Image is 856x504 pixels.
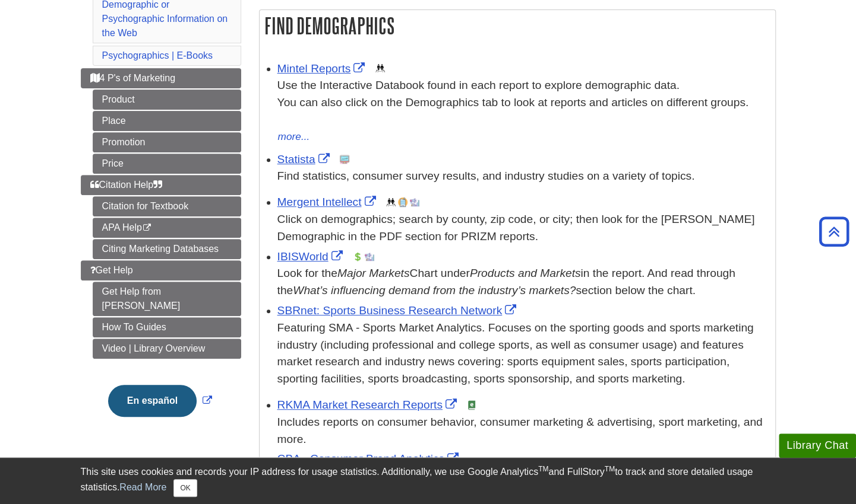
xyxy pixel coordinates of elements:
a: Price [93,154,241,174]
img: Demographics [386,197,396,207]
button: more... [277,129,311,145]
h2: Find Demographics [260,10,775,42]
a: Psychographics | E-Books [102,50,213,60]
a: How To Guides [93,317,241,337]
a: Link opens in new window [105,395,215,406]
a: Video | Library Overview [93,339,241,359]
button: En español [108,385,197,417]
i: Products and Markets [470,267,581,279]
div: This site uses cookies and records your IP address for usage statistics. Additionally, we use Goo... [81,465,776,497]
span: 4 P's of Marketing [90,73,176,83]
i: This link opens in a new window [142,224,152,232]
a: Link opens in new window [277,250,346,263]
a: Link opens in new window [277,452,462,465]
a: Link opens in new window [277,398,460,411]
a: Citing Marketing Databases [93,239,241,259]
a: Link opens in new window [277,304,520,317]
img: Financial Report [353,252,362,261]
a: Citation for Textbook [93,196,241,216]
div: Includes reports on consumer behavior, consumer marketing & advertising, sport marketing, and more. [277,414,769,448]
span: Get Help [90,265,133,275]
a: Product [93,90,241,110]
a: Get Help from [PERSON_NAME] [93,282,241,316]
a: Link opens in new window [277,153,333,165]
a: Get Help [81,260,241,280]
img: e-Book [467,400,476,410]
a: Back to Top [815,224,853,240]
div: Click on demographics; search by county, zip code, or city; then look for the [PERSON_NAME] Demog... [277,211,769,245]
p: Find statistics, consumer survey results, and industry studies on a variety of topics. [277,168,769,185]
a: Place [93,111,241,131]
img: Industry Report [365,252,374,261]
img: Industry Report [410,197,419,207]
div: Use the Interactive Databook found in each report to explore demographic data. You can also click... [277,77,769,128]
i: What’s influencing demand from the industry’s markets? [293,284,576,296]
sup: TM [605,465,615,473]
img: Company Information [398,197,408,207]
img: Statistics [340,155,349,164]
button: Library Chat [779,433,856,458]
a: Citation Help [81,175,241,195]
button: Close [173,479,197,497]
sup: TM [538,465,548,473]
i: Major Markets [337,267,410,279]
a: Link opens in new window [277,62,368,75]
a: 4 P's of Marketing [81,68,241,88]
div: Look for the Chart under in the report. And read through the section below the chart. [277,265,769,299]
a: Link opens in new window [277,196,379,208]
a: Promotion [93,132,241,152]
span: Citation Help [90,180,163,190]
img: Demographics [375,63,385,73]
a: APA Help [93,218,241,238]
a: Read More [119,482,166,492]
p: Featuring SMA - Sports Market Analytics. Focuses on the sporting goods and sports marketing indus... [277,320,769,388]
